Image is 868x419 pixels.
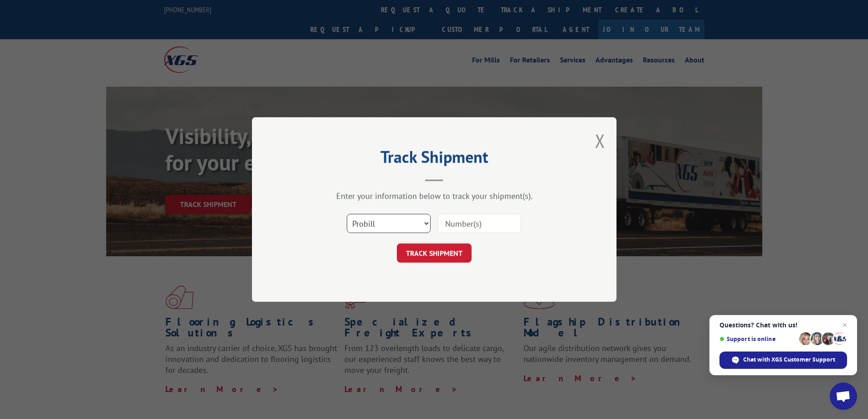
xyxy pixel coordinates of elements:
[397,243,472,263] button: TRACK SHIPMENT
[839,320,850,331] span: Close chat
[719,336,796,342] span: Support is online
[830,383,857,410] div: Open chat
[298,191,571,201] div: Enter your information below to track your shipment(s).
[743,356,835,364] span: Chat with XGS Customer Support
[719,321,847,329] span: Questions? Chat with us!
[595,129,605,153] button: Close modal
[437,214,521,233] input: Number(s)
[298,150,571,168] h2: Track Shipment
[719,352,847,369] div: Chat with XGS Customer Support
